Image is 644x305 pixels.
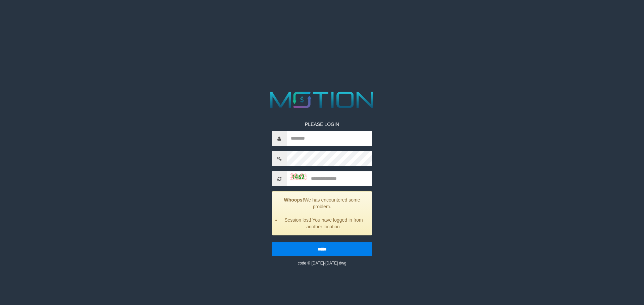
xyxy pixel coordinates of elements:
[298,261,346,265] small: code © [DATE]-[DATE] dwg
[272,121,372,128] p: PLEASE LOGIN
[266,89,378,111] img: MOTION_logo.png
[284,197,304,203] strong: Whoops!
[290,173,307,180] img: captcha
[280,217,367,230] li: Session lost! You have logged in from another location.
[272,191,372,235] div: We has encountered some problem.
